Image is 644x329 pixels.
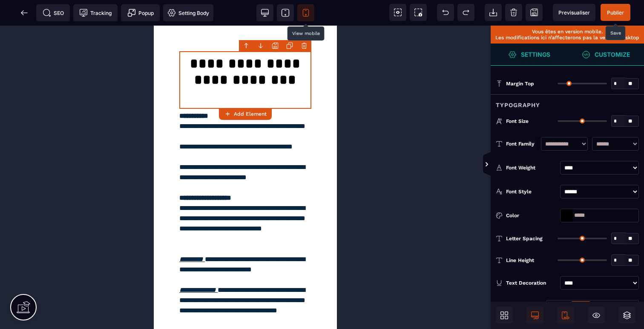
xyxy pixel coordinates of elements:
div: Font Weight [506,163,557,172]
span: Open Layers [618,307,635,324]
span: Setting Body [167,9,209,17]
div: Font Family [506,140,537,148]
span: Desktop Only [526,307,543,324]
div: Font Style [506,187,557,196]
span: Letter Spacing [506,235,543,242]
span: SEO [43,9,64,17]
p: Vous êtes en version mobile. [495,29,640,35]
div: Typography [491,94,644,110]
div: Color [506,211,557,220]
span: Screenshot [410,4,427,21]
span: Popup [127,9,154,17]
span: Settings [491,44,567,66]
span: Publier [607,9,624,16]
span: Open Blocks [496,307,513,324]
strong: Add Element [234,111,267,117]
span: Line Height [506,257,534,264]
button: Add Element [219,108,272,120]
span: Tracking [79,9,112,17]
span: Preview [553,4,595,21]
p: Les modifications ici n’affecterons pas la version desktop [495,35,640,41]
span: View components [389,4,406,21]
div: Text Decoration [506,279,557,287]
span: Margin Top [506,80,534,87]
strong: Settings [521,51,550,58]
span: Previsualiser [558,9,590,16]
span: Open Style Manager [567,44,644,66]
span: Font Size [506,118,529,125]
span: Mobile Only [557,307,574,324]
span: Hide/Show Block [588,307,605,324]
strong: Customize [595,51,630,58]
